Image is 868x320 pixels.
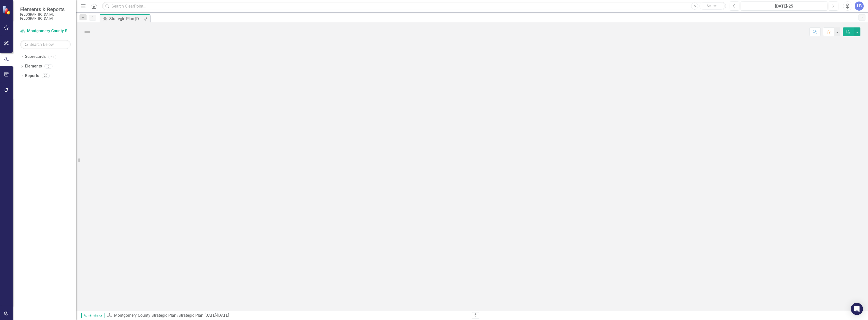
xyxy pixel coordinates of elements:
input: Search Below... [20,40,71,49]
div: 21 [48,55,56,59]
button: LB [855,2,864,11]
span: Elements & Reports [20,6,71,12]
button: [DATE]-25 [741,2,827,11]
span: Search [707,4,718,8]
div: [DATE]-25 [742,3,826,9]
input: Search ClearPoint... [102,2,726,11]
a: Scorecards [25,54,46,60]
div: Strategic Plan [DATE]-[DATE] [178,313,229,318]
button: Search [699,3,725,10]
div: Strategic Plan [DATE]-[DATE] [109,16,143,22]
span: Administrator [81,313,104,318]
a: Montgomery County Strategic Plan [20,28,71,34]
a: Elements [25,63,42,69]
img: Not Defined [83,28,91,36]
a: Montgomery County Strategic Plan [114,313,176,318]
a: Reports [25,73,39,79]
img: ClearPoint Strategy [3,6,12,15]
div: 0 [44,64,52,68]
div: 20 [42,74,50,78]
div: Open Intercom Messenger [851,303,863,315]
small: [GEOGRAPHIC_DATA], [GEOGRAPHIC_DATA] [20,12,71,21]
div: » [107,313,468,318]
